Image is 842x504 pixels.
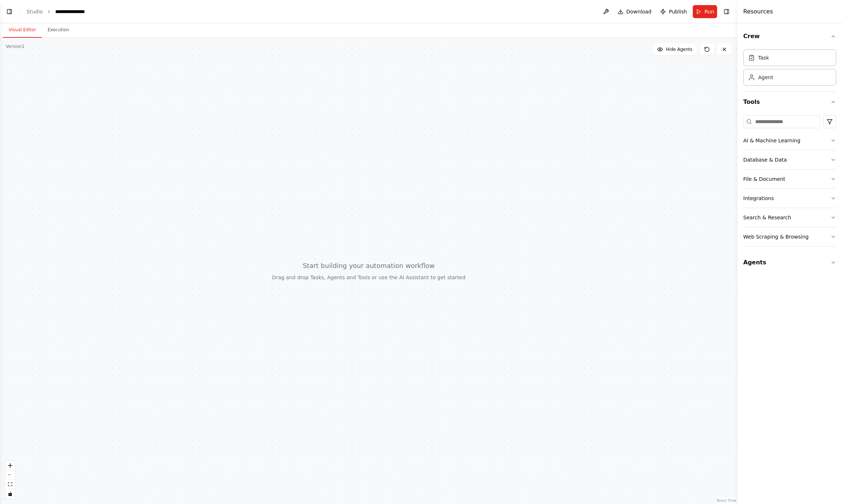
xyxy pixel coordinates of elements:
[743,7,773,16] h4: Resources
[743,137,800,144] div: AI & Machine Learning
[669,8,687,15] span: Publish
[743,46,836,92] div: Crew
[27,8,85,15] nav: breadcrumb
[743,214,791,221] div: Search & Research
[5,480,15,489] button: fit view
[743,131,836,150] button: AI & Machine Learning
[27,9,43,15] a: Studio
[743,150,836,169] button: Database & Data
[3,23,42,38] button: Visual Editor
[758,74,773,81] div: Agent
[721,7,732,17] button: Hide right sidebar
[626,8,652,15] span: Download
[743,92,836,112] button: Tools
[743,227,836,246] button: Web Scraping & Browsing
[693,5,717,18] button: Run
[5,461,15,499] div: React Flow controls
[717,499,736,503] a: React Flow attribution
[743,189,836,208] button: Integrations
[657,5,690,18] button: Publish
[743,156,787,163] div: Database & Data
[743,175,785,183] div: File & Document
[743,208,836,227] button: Search & Research
[6,44,25,49] div: Version 1
[758,54,769,61] div: Task
[743,233,809,240] div: Web Scraping & Browsing
[743,170,836,188] button: File & Document
[4,7,15,17] button: Show left sidebar
[743,112,836,252] div: Tools
[666,46,692,52] span: Hide Agents
[5,489,15,499] button: toggle interactivity
[5,461,15,470] button: zoom in
[5,470,15,480] button: zoom out
[653,44,697,55] button: Hide Agents
[743,195,774,202] div: Integrations
[704,8,714,15] span: Run
[615,5,655,18] button: Download
[743,26,836,46] button: Crew
[743,252,836,273] button: Agents
[42,23,75,38] button: Execution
